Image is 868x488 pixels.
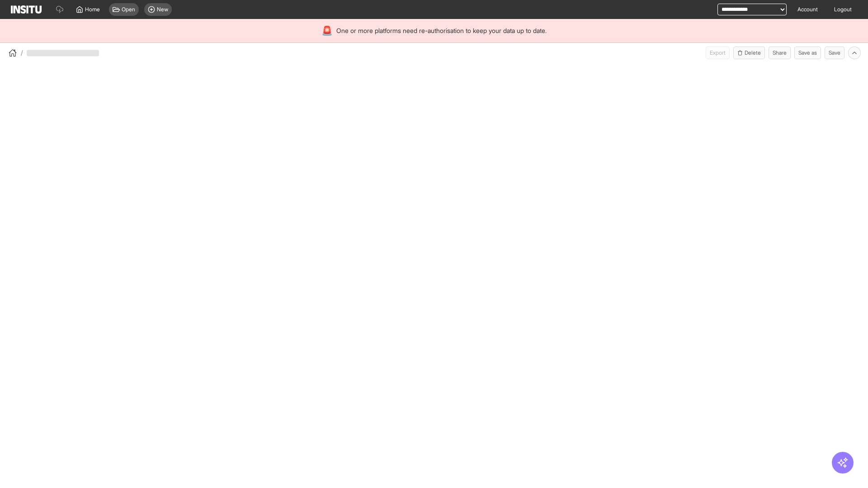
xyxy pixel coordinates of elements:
[706,47,730,59] span: Can currently only export from Insights reports.
[85,6,100,13] span: Home
[7,47,23,58] button: /
[336,26,547,35] span: One or more platforms need re-authorisation to keep your data up to date.
[157,6,168,13] span: New
[825,47,844,59] button: Save
[769,47,791,59] button: Share
[21,48,23,57] span: /
[794,47,821,59] button: Save as
[706,47,730,59] button: Export
[321,24,333,37] div: 🚨
[122,6,135,13] span: Open
[11,5,42,14] img: Logo
[733,47,765,59] button: Delete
